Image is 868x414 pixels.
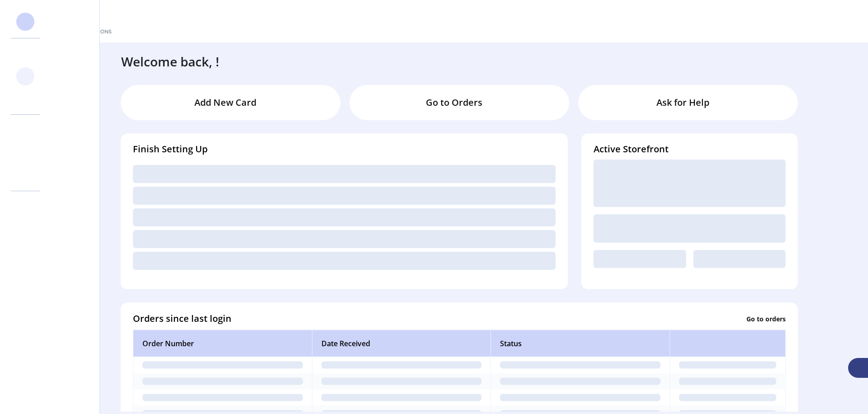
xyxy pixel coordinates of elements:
h3: Welcome back, ! [121,52,219,71]
p: Go to orders [746,314,786,323]
h4: Active Storefront [594,142,786,156]
p: Add New Card [194,96,256,109]
button: menu [795,14,810,28]
p: Ask for Help [656,96,709,109]
th: Status [491,330,670,357]
th: Order Number [133,330,312,357]
th: Date Received [312,330,491,357]
button: Publisher Panel [827,14,841,28]
h4: Orders since last login [133,312,231,325]
p: Go to Orders [426,96,482,109]
h4: Finish Setting Up [133,142,556,156]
